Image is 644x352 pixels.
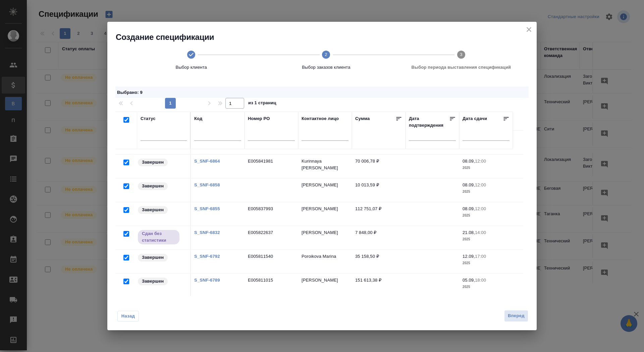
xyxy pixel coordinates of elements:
div: Контактное лицо [302,115,339,122]
p: 12:00 [475,182,486,187]
td: E005837993 [245,202,298,226]
td: 10 013,59 ₽ [352,178,406,202]
span: Выбор заказов клиента [261,64,391,71]
td: E005841981 [245,155,298,178]
p: Завершен [142,183,164,189]
p: 12:00 [475,206,486,211]
a: S_SNF-6855 [194,206,220,211]
p: 08.09, [463,206,475,211]
p: 12.09, [463,254,475,259]
td: E005822637 [245,226,298,249]
a: S_SNF-6789 [194,278,220,283]
td: E005811540 [245,250,298,273]
td: Kurinnaya [PERSON_NAME] [298,155,352,178]
td: 70 006,78 ₽ [352,155,406,178]
text: 3 [460,52,462,57]
div: Код [194,115,202,122]
p: 2025 [463,212,509,219]
p: Завершен [142,278,164,285]
p: 21.08, [463,230,475,235]
p: 12:00 [475,159,486,164]
td: [PERSON_NAME] [298,178,352,202]
td: 112 751,07 ₽ [352,202,406,226]
td: 151 613,38 ₽ [352,274,406,297]
a: S_SNF-6832 [194,230,220,235]
button: Вперед [504,310,528,322]
button: Назад [117,311,139,321]
a: S_SNF-6864 [194,159,220,164]
span: Назад [121,313,135,319]
td: 7 848,00 ₽ [352,226,406,249]
span: Выбрано : 9 [117,90,143,95]
p: 08.09, [463,182,475,187]
td: 35 158,50 ₽ [352,250,406,273]
div: Дата подтверждения [409,115,449,129]
p: 2025 [463,188,509,195]
h2: Создание спецификации [116,32,537,43]
a: S_SNF-6858 [194,182,220,187]
p: Завершен [142,159,164,166]
td: Poroikova Marina [298,250,352,273]
span: Выбор клиента [126,64,256,71]
td: [PERSON_NAME] [298,274,352,297]
p: Сдан без статистики [142,230,175,244]
div: Дата сдачи [463,115,487,124]
p: 18:00 [475,278,486,283]
p: 2025 [463,236,509,243]
p: 05.09, [463,278,475,283]
td: [PERSON_NAME] [298,202,352,226]
p: 08.09, [463,159,475,164]
button: close [524,24,534,35]
p: Завершен [142,207,164,213]
p: 2025 [463,260,509,267]
p: 2025 [463,165,509,171]
p: Завершен [142,254,164,261]
p: 14:00 [475,230,486,235]
div: Статус [141,115,156,122]
p: 17:00 [475,254,486,259]
span: Вперед [508,312,525,320]
p: 2025 [463,284,509,290]
div: Номер PO [248,115,270,122]
span: Выбор периода выставления спецификаций [396,64,526,71]
a: S_SNF-6792 [194,254,220,259]
div: Сумма [355,115,370,124]
span: из 1 страниц [248,99,276,109]
text: 2 [325,52,327,57]
td: E005811015 [245,274,298,297]
td: [PERSON_NAME] [298,226,352,249]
